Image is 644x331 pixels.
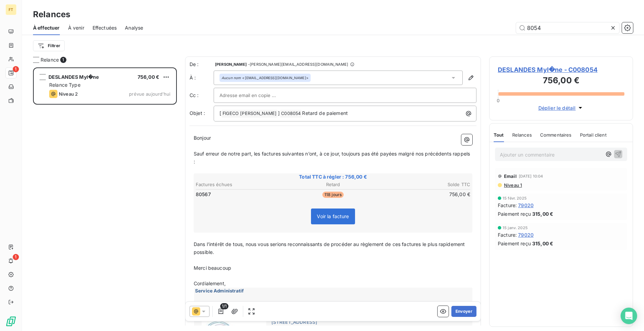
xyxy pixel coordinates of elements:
[215,62,247,66] span: [PERSON_NAME]
[512,132,532,138] span: Relances
[518,231,534,238] span: 79020
[195,173,471,180] span: Total TTC à régler : 756,00 €
[68,24,84,31] span: À venir
[504,173,517,179] span: Email
[222,75,309,80] div: <[EMAIL_ADDRESS][DOMAIN_NAME]>
[190,92,214,99] label: Cc :
[503,226,528,230] span: 15 janv. 2025
[190,61,214,68] span: De :
[580,132,607,138] span: Portail client
[519,174,543,178] span: [DATE] 10:04
[498,74,624,88] h3: 756,00 €
[6,4,17,15] div: FT
[280,110,302,118] span: C008054
[532,240,553,247] span: 315,00 €
[220,303,228,309] span: 1/1
[497,98,500,103] span: 0
[451,306,476,317] button: Envoyer
[33,24,60,31] span: À effectuer
[278,110,280,116] span: ]
[536,104,586,112] button: Déplier le détail
[498,240,531,247] span: Paiement reçu
[194,151,471,164] span: Sauf erreur de notre part, les factures suivantes n’ont, à ce jour, toujours pas été payées malgr...
[13,66,19,72] span: 1
[49,82,80,88] span: Relance Type
[129,91,170,97] span: prévue aujourd’hui
[498,65,624,74] span: DESLANDES Myl�ne - C008054
[379,191,471,198] td: 756,00 €
[540,132,572,138] span: Commentaires
[302,110,348,116] span: Retard de paiement
[498,210,531,217] span: Paiement reçu
[538,104,576,111] span: Déplier le détail
[13,254,19,260] span: 1
[317,213,349,219] span: Voir la facture
[194,280,226,286] span: Cordialement,
[6,316,17,327] img: Logo LeanPay
[125,24,143,31] span: Analyse
[222,110,278,118] span: FIGECO [PERSON_NAME]
[532,210,553,217] span: 315,00 €
[190,74,214,81] label: À :
[498,231,517,238] span: Facture :
[503,196,527,200] span: 15 févr. 2025
[33,67,177,331] div: grid
[222,75,241,80] em: Aucun nom
[33,40,65,51] button: Filtrer
[41,56,59,63] span: Relance
[248,62,348,66] span: - [PERSON_NAME][EMAIL_ADDRESS][DOMAIN_NAME]
[219,110,221,116] span: [
[322,192,344,198] span: 118 jours
[503,182,522,188] span: Niveau 1
[194,265,231,271] span: Merci beaucoup
[494,132,504,138] span: Tout
[621,308,637,324] div: Open Intercom Messenger
[59,91,78,97] span: Niveau 2
[138,74,159,80] span: 756,00 €
[379,181,471,188] th: Solde TTC
[190,110,205,116] span: Objet :
[498,202,517,209] span: Facture :
[516,22,619,33] input: Rechercher
[195,181,287,188] th: Factures échues
[518,202,534,209] span: 79020
[194,241,466,255] span: Dans l’intérêt de tous, nous vous serions reconnaissants de procéder au règlement de ces factures...
[287,181,378,188] th: Retard
[93,24,117,31] span: Effectuées
[194,135,211,141] span: Bonjour
[49,74,99,80] span: DESLANDES Myl�ne
[60,57,66,63] span: 1
[196,191,211,198] span: 80567
[33,8,70,21] h3: Relances
[219,90,293,100] input: Adresse email en copie ...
